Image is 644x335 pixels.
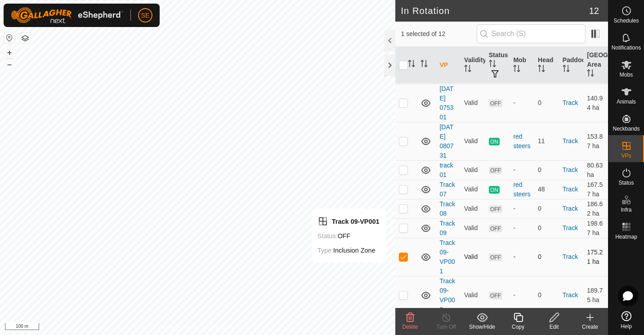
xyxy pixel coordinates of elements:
[534,276,559,314] td: 0
[608,308,644,333] a: Help
[583,238,608,276] td: 175.21 ha
[563,224,578,231] a: Track
[534,218,559,238] td: 0
[318,216,380,227] div: Track 09-VP001
[563,291,578,299] a: Track
[401,29,476,39] span: 1 selected of 12
[534,199,559,218] td: 0
[11,7,123,23] img: Gallagher Logo
[513,204,531,213] div: -
[583,199,608,218] td: 186.62 ha
[489,292,502,299] span: OFF
[4,32,15,43] button: Reset Map
[318,232,338,240] label: Status:
[436,47,461,84] th: VP
[461,47,485,84] th: Validity
[4,59,15,70] button: –
[534,238,559,276] td: 0
[613,18,639,23] span: Schedules
[534,47,559,84] th: Head
[439,85,453,121] a: [DATE] 075301
[563,253,578,260] a: Track
[439,123,453,159] a: [DATE] 080731
[583,122,608,160] td: 153.87 ha
[621,324,632,329] span: Help
[538,66,545,73] p-sorticon: Activate to sort
[513,98,531,108] div: -
[513,252,531,262] div: -
[489,225,502,232] span: OFF
[318,247,333,254] label: Type:
[439,277,455,313] a: Track 09-VP002
[563,99,578,106] a: Track
[563,137,578,145] a: Track
[408,61,415,68] p-sorticon: Activate to sort
[618,180,634,186] span: Status
[583,218,608,238] td: 198.67 ha
[20,33,31,44] button: Map Layers
[513,290,531,300] div: -
[513,223,531,233] div: -
[439,181,455,198] a: Track 07
[464,323,500,331] div: Show/Hide
[464,66,471,73] p-sorticon: Activate to sort
[563,205,578,212] a: Track
[583,276,608,314] td: 189.75 ha
[534,122,559,160] td: 11
[621,207,631,213] span: Infra
[461,238,485,276] td: Valid
[428,323,464,331] div: Turn Off
[621,153,631,158] span: VPs
[510,47,534,84] th: Mob
[489,186,500,194] span: ON
[461,199,485,218] td: Valid
[439,200,455,217] a: Track 08
[536,323,572,331] div: Edit
[461,84,485,122] td: Valid
[489,205,502,213] span: OFF
[583,84,608,122] td: 140.94 ha
[563,66,570,73] p-sorticon: Activate to sort
[620,72,633,77] span: Mobs
[439,162,453,178] a: track 01
[489,167,502,174] span: OFF
[572,323,608,331] div: Create
[401,5,589,16] h2: In Rotation
[485,47,510,84] th: Status
[534,84,559,122] td: 0
[461,160,485,180] td: Valid
[162,323,196,331] a: Privacy Policy
[534,180,559,199] td: 48
[461,218,485,238] td: Valid
[513,66,520,73] p-sorticon: Activate to sort
[420,61,428,68] p-sorticon: Activate to sort
[477,24,586,43] input: Search (S)
[141,11,150,20] span: SE
[513,165,531,175] div: -
[461,180,485,199] td: Valid
[513,132,531,151] div: red steers
[559,47,584,84] th: Paddock
[613,126,640,131] span: Neckbands
[489,61,496,68] p-sorticon: Activate to sort
[489,138,500,145] span: ON
[489,254,502,261] span: OFF
[615,234,637,240] span: Heatmap
[439,220,455,236] a: Track 09
[612,45,641,50] span: Notifications
[318,245,380,256] div: Inclusion Zone
[206,323,233,331] a: Contact Us
[4,47,15,58] button: +
[489,100,502,107] span: OFF
[583,47,608,84] th: [GEOGRAPHIC_DATA] Area
[589,4,599,18] span: 12
[402,324,418,330] span: Delete
[534,160,559,180] td: 0
[500,323,536,331] div: Copy
[461,122,485,160] td: Valid
[583,180,608,199] td: 167.57 ha
[583,160,608,180] td: 80.63 ha
[513,180,531,199] div: red steers
[563,166,578,173] a: Track
[617,99,636,104] span: Animals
